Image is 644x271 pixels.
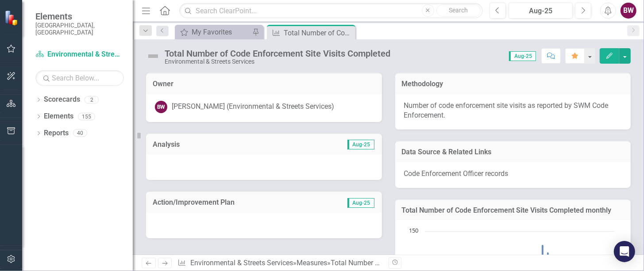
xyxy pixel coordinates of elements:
[78,113,95,120] div: 155
[402,80,625,88] h3: Methodology
[85,96,99,103] div: 2
[155,101,167,113] div: BW
[297,259,327,267] a: Measures
[284,27,353,38] div: Total Number of Code Enforcement Site Visits Completed
[73,130,87,137] div: 40
[35,11,124,22] span: Elements
[172,102,334,112] div: [PERSON_NAME] (Environmental & Streets Services)
[165,58,390,65] div: Environmental & Streets Services
[409,252,418,260] text: 100
[190,259,293,267] a: Environmental & Streets Services
[4,10,20,26] img: ClearPoint Strategy
[192,27,250,38] div: My Favorites
[409,226,418,234] text: 150
[404,169,622,179] p: Code Enforcement Officer records
[621,3,636,19] button: BW
[404,101,622,121] p: Number of code enforcement site visits as reported by SWM Code Enforcement.
[44,111,73,122] a: Elements
[512,6,570,16] div: Aug-25
[331,259,509,267] div: Total Number of Code Enforcement Site Visits Completed
[146,49,160,63] img: Not Defined
[153,141,262,149] h3: Analysis
[402,206,625,214] h3: Total Number of Code Enforcement Site Visits Completed monthly
[153,198,319,206] h3: Action/Improvement Plan
[44,128,69,138] a: Reports
[153,80,375,88] h3: Owner
[449,7,468,14] span: Search
[509,3,573,19] button: Aug-25
[436,4,481,17] button: Search
[347,140,374,149] span: Aug-25
[614,241,635,262] div: Open Intercom Messenger
[402,148,625,156] h3: Data Source & Related Links
[179,3,482,19] input: Search ClearPoint...
[347,198,374,208] span: Aug-25
[35,50,124,60] a: Environmental & Streets Services
[509,51,536,61] span: Aug-25
[35,22,124,36] small: [GEOGRAPHIC_DATA], [GEOGRAPHIC_DATA]
[177,27,250,38] a: My Favorites
[165,49,390,58] div: Total Number of Code Enforcement Site Visits Completed
[177,258,382,268] div: » »
[35,70,124,86] input: Search Below...
[44,95,80,105] a: Scorecards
